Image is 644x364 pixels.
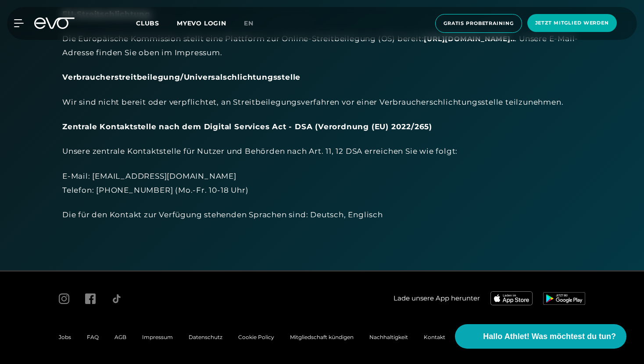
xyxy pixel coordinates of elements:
[87,334,99,340] a: FAQ
[394,293,480,304] span: Lade unsere App herunter
[62,73,301,81] strong: Verbraucherstreitbeilegung/Universalschlichtungsstelle
[483,331,616,343] span: Hallo Athlet! Was möchtest du tun?
[525,14,619,33] a: Jetzt Mitglied werden
[424,334,445,340] a: Kontakt
[455,324,626,349] button: Hallo Athlet! Was möchtest du tun?
[490,291,533,305] img: evofitness app
[142,334,173,340] a: Impressum
[62,122,432,131] strong: Zentrale Kontaktstelle nach dem Digital Services Act - DSA (Verordnung (EU) 2022/265)
[238,334,274,340] a: Cookie Policy
[543,292,585,304] img: evofitness app
[369,334,408,340] a: Nachhaltigkeit
[444,20,514,27] span: Gratis Probetraining
[290,334,354,340] a: Mitgliedschaft kündigen
[244,19,254,27] span: en
[62,169,582,198] div: E-Mail: [EMAIL_ADDRESS][DOMAIN_NAME] Telefon: [PHONE_NUMBER] (Mo.-Fr. 10-18 Uhr)
[62,95,582,109] div: Wir sind nicht bereit oder verpflichtet, an Streitbeilegungsverfahren vor einer Verbraucherschlic...
[177,19,226,27] a: MYEVO LOGIN
[189,334,222,340] a: Datenschutz
[62,208,582,222] div: Die für den Kontakt zur Verfügung stehenden Sprachen sind: Deutsch, Englisch
[62,144,582,158] div: Unsere zentrale Kontaktstelle für Nutzer und Behörden nach Art. 11, 12 DSA erreichen Sie wie folgt:
[535,19,609,27] span: Jetzt Mitglied werden
[136,19,159,27] span: Clubs
[114,334,126,340] a: AGB
[136,19,177,27] a: Clubs
[59,334,71,340] a: Jobs
[433,14,525,33] a: Gratis Probetraining
[244,18,264,28] a: en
